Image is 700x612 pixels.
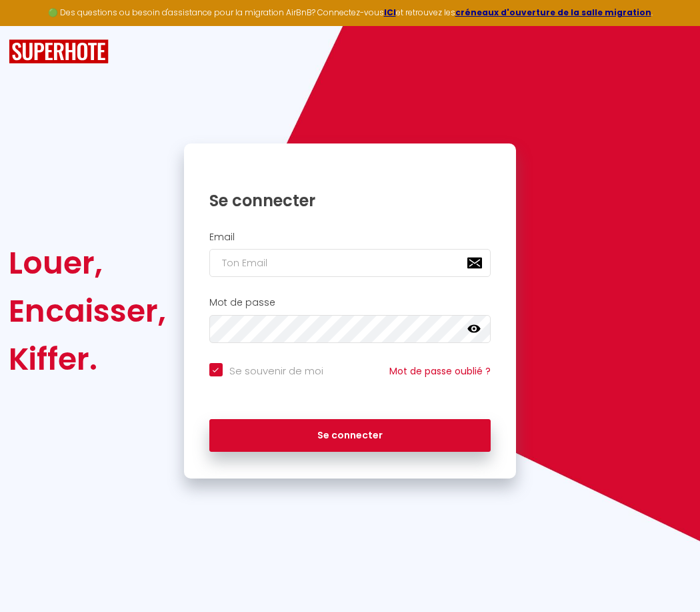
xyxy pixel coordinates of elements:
img: SuperHote logo [9,39,109,64]
h2: Mot de passe [209,297,491,308]
a: créneaux d'ouverture de la salle migration [455,7,651,18]
div: Kiffer. [9,335,166,383]
div: Encaisser, [9,287,166,335]
a: ICI [384,7,396,18]
button: Se connecter [209,419,491,452]
h1: Se connecter [209,190,491,211]
a: Mot de passe oublié ? [389,364,491,378]
input: Ton Email [209,249,491,277]
div: Louer, [9,239,166,287]
h2: Email [209,232,491,243]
